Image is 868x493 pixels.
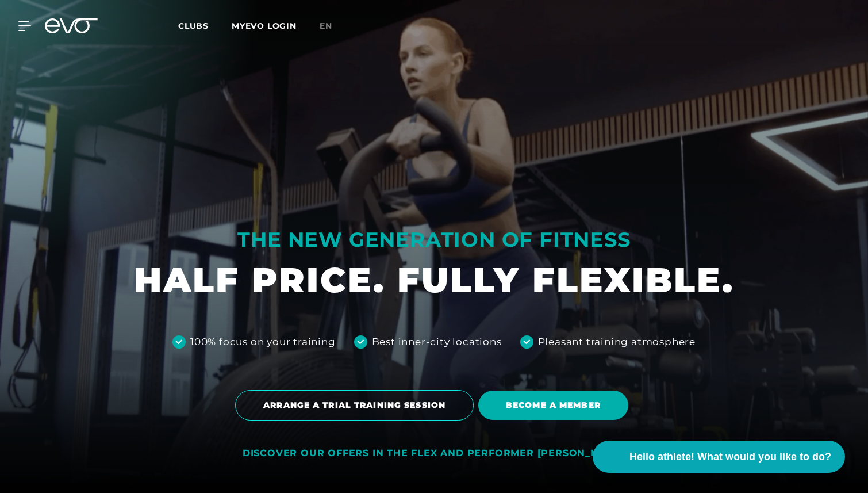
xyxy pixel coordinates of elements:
font: DISCOVER OUR OFFERS IN THE FLEX AND PERFORMER [PERSON_NAME] [243,448,625,458]
font: THE NEW GENERATION OF FITNESS [237,227,630,252]
a: MYEVO LOGIN [232,21,297,31]
button: Hello athlete! What would you like to do? [593,441,845,473]
font: 100% focus on your training [190,336,336,347]
a: BECOME A MEMBER [478,382,633,429]
font: Hello athlete! What would you like to do? [629,451,831,463]
a: Clubs [178,20,232,31]
font: Clubs [178,21,209,31]
font: Best inner-city locations [372,336,502,347]
font: BECOME A MEMBER [506,400,601,410]
font: ARRANGE A TRIAL TRAINING SESSION [263,400,445,410]
font: Pleasant training atmosphere [538,336,696,347]
font: HALF PRICE. FULLY FLEXIBLE. [134,259,734,301]
a: ARRANGE A TRIAL TRAINING SESSION [235,381,478,429]
a: en [320,20,346,33]
font: en [320,21,332,31]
